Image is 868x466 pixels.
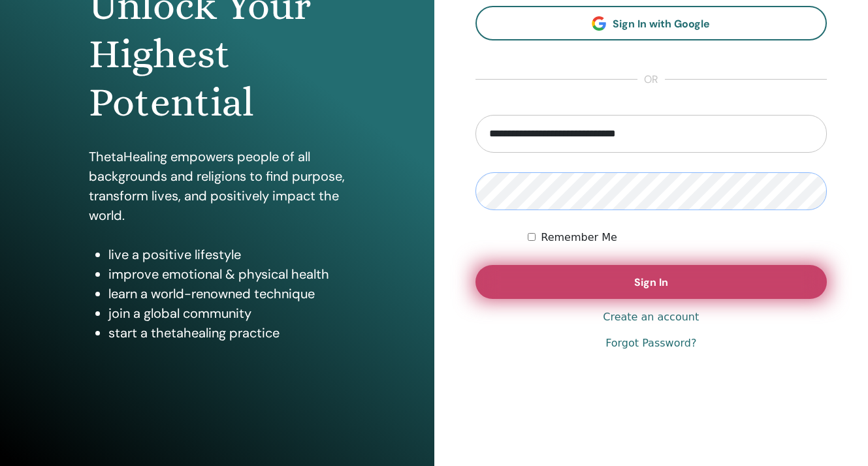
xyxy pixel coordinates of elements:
[108,323,346,343] li: start a thetahealing practice
[613,17,710,31] span: Sign In with Google
[528,230,827,245] div: Keep me authenticated indefinitely or until I manually logout
[475,6,828,40] a: Sign In with Google
[108,303,346,323] li: join a global community
[541,230,617,245] label: Remember Me
[637,72,665,87] span: or
[108,284,346,303] li: learn a world-renowned technique
[605,335,696,351] a: Forgot Password?
[475,265,828,299] button: Sign In
[108,264,346,284] li: improve emotional & physical health
[603,309,699,325] a: Create an account
[89,147,346,225] p: ThetaHealing empowers people of all backgrounds and religions to find purpose, transform lives, a...
[108,245,346,264] li: live a positive lifestyle
[634,275,668,289] span: Sign In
